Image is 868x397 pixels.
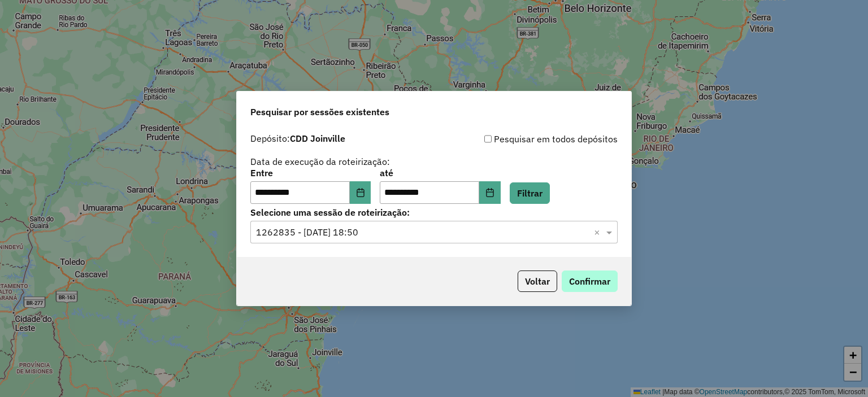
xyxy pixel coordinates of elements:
[518,271,557,292] button: Voltar
[479,181,501,204] button: Choose Date
[250,206,618,219] label: Selecione uma sessão de roteirização:
[594,225,604,239] span: Clear all
[250,132,345,145] label: Depósito:
[562,271,618,292] button: Confirmar
[510,182,550,204] button: Filtrar
[250,105,389,119] span: Pesquisar por sessões existentes
[250,155,390,168] label: Data de execução da roteirização:
[250,166,371,180] label: Entre
[434,132,618,146] div: Pesquisar em todos depósitos
[350,181,371,204] button: Choose Date
[380,166,500,180] label: até
[290,133,345,144] strong: CDD Joinville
